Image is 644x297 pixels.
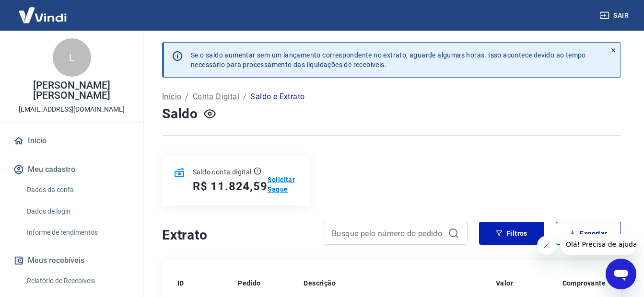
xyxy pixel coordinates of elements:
[193,91,239,103] a: Conta Digital
[560,234,636,255] iframe: Mensagem da empresa
[332,226,444,240] input: Busque pelo número do pedido
[12,0,74,30] img: Vindi
[12,250,132,271] button: Meus recebíveis
[562,278,606,288] p: Comprovante
[12,159,132,180] button: Meu cadastro
[191,50,586,69] p: Se o saldo aumentar sem um lançamento correspondente no extrato, aguarde algumas horas. Isso acon...
[243,91,246,103] p: /
[556,222,621,245] button: Exportar
[53,38,91,77] div: L
[479,222,544,245] button: Filtros
[6,7,81,14] span: Olá! Precisa de ajuda?
[598,7,632,24] button: Sair
[193,179,268,194] h5: R$ 11.824,59
[185,91,188,103] p: /
[177,278,184,288] p: ID
[8,80,136,101] p: [PERSON_NAME] [PERSON_NAME]
[162,104,198,124] h4: Saldo
[162,91,181,103] a: Início
[606,259,636,289] iframe: Botão para abrir a janela de mensagens
[268,175,299,194] a: Solicitar Saque
[23,271,132,291] a: Relatório de Recebíveis
[250,91,304,103] p: Saldo e Extrato
[238,278,260,288] p: Pedido
[193,167,252,177] p: Saldo conta digital
[304,278,336,288] p: Descrição
[537,236,556,255] iframe: Fechar mensagem
[23,223,132,242] a: Informe de rendimentos
[23,180,132,200] a: Dados da conta
[496,278,513,288] p: Valor
[19,104,125,114] p: [EMAIL_ADDRESS][DOMAIN_NAME]
[23,202,132,221] a: Dados de login
[12,130,132,151] a: Início
[162,226,312,245] h4: Extrato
